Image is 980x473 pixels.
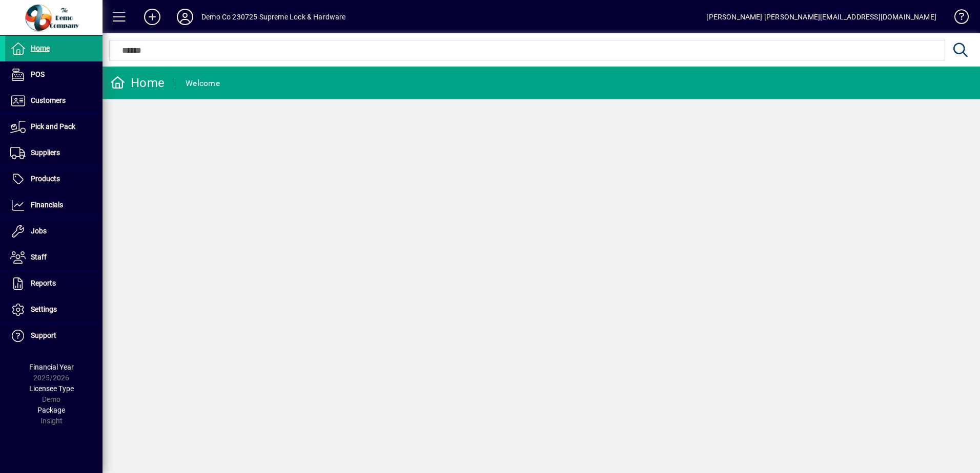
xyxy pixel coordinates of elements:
span: Financials [31,201,63,209]
span: Suppliers [31,148,60,157]
a: Products [5,166,103,192]
span: Pick and Pack [31,122,75,131]
span: Reports [31,279,56,287]
div: [PERSON_NAME] [PERSON_NAME][EMAIL_ADDRESS][DOMAIN_NAME] [706,9,936,25]
a: Support [5,323,103,349]
span: POS [31,70,45,78]
a: Customers [5,88,103,114]
span: Financial Year [29,363,74,371]
a: Financials [5,192,103,218]
span: Home [31,44,50,52]
div: Home [110,75,165,91]
button: Profile [169,8,201,26]
span: Support [31,331,56,339]
span: Package [37,406,65,414]
a: Reports [5,271,103,296]
span: Products [31,175,60,183]
div: Demo Co 230725 Supreme Lock & Hardware [201,9,346,25]
a: Suppliers [5,140,103,166]
a: Jobs [5,219,103,244]
a: Pick and Pack [5,114,103,140]
span: Settings [31,305,57,313]
div: Welcome [186,75,220,92]
span: Jobs [31,227,47,235]
a: Settings [5,297,103,322]
a: POS [5,62,103,88]
a: Staff [5,245,103,270]
button: Add [136,8,169,26]
a: Knowledge Base [947,2,967,35]
span: Staff [31,253,47,261]
span: Customers [31,96,66,104]
span: Licensee Type [29,384,74,393]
